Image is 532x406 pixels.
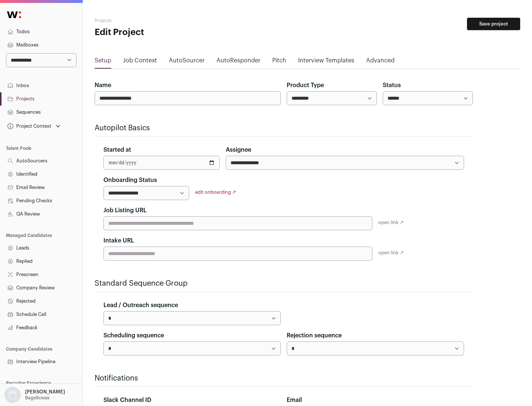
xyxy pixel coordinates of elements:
[272,56,286,68] a: Pitch
[287,396,464,405] div: Email
[298,56,354,68] a: Interview Templates
[4,387,21,403] img: nopic.png
[95,27,236,38] h1: Edit Project
[103,301,178,310] label: Lead / Outreach sequence
[287,331,342,340] label: Rejection sequence
[287,81,324,90] label: Product Type
[383,81,401,90] label: Status
[3,387,66,403] button: Open dropdown
[95,56,111,68] a: Setup
[103,206,147,215] label: Job Listing URL
[95,278,473,289] h2: Standard Sequence Group
[103,236,134,245] label: Intake URL
[123,56,157,68] a: Job Context
[95,18,236,24] h2: Projects
[103,145,131,154] label: Started at
[25,395,50,401] p: Bagelicious
[3,7,25,22] img: Wellfound
[195,190,236,195] a: edit onboarding ↗
[216,56,260,68] a: AutoResponder
[226,145,251,154] label: Assignee
[169,56,205,68] a: AutoSourcer
[95,81,111,90] label: Name
[103,176,157,185] label: Onboarding Status
[6,123,51,129] div: Project Context
[103,331,164,340] label: Scheduling sequence
[6,121,62,131] button: Open dropdown
[25,389,65,395] p: [PERSON_NAME]
[366,56,395,68] a: Advanced
[95,123,473,133] h2: Autopilot Basics
[103,396,151,405] label: Slack Channel ID
[95,373,473,383] h2: Notifications
[467,18,520,30] button: Save project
